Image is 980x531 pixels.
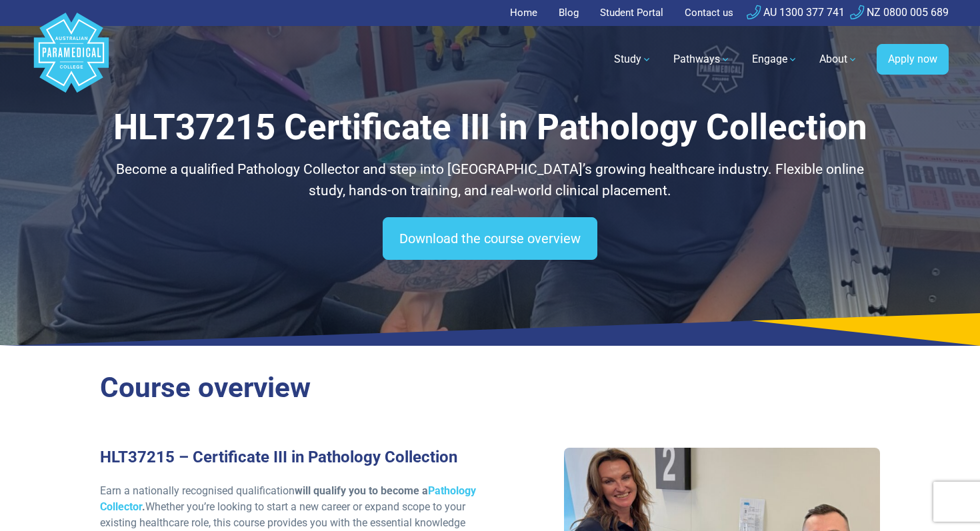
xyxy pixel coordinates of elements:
[100,484,476,513] strong: will qualify you to become a .
[383,217,597,260] a: Download the course overview
[100,484,476,513] a: Pathology Collector
[100,371,880,405] h2: Course overview
[811,41,866,78] a: About
[100,107,880,149] h1: HLT37215 Certificate III in Pathology Collection
[31,26,111,93] a: Australian Paramedical College
[747,6,845,19] a: AU 1300 377 741
[850,6,949,19] a: NZ 0800 005 689
[100,159,880,201] p: Become a qualified Pathology Collector and step into [GEOGRAPHIC_DATA]’s growing healthcare indus...
[606,41,660,78] a: Study
[100,448,482,467] h3: HLT37215 – Certificate III in Pathology Collection
[744,41,806,78] a: Engage
[665,41,739,78] a: Pathways
[877,44,949,75] a: Apply now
